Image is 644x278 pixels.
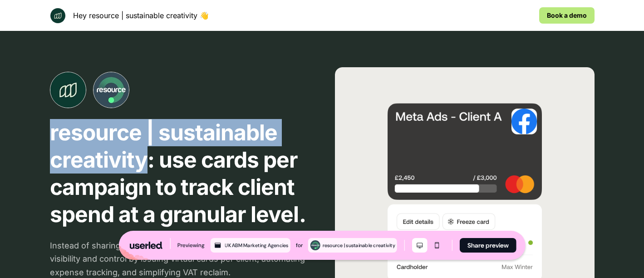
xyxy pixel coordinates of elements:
[225,241,288,249] div: UK ABM Marketing Agencies
[73,10,209,21] p: Hey resource | sustainable creativity 👋
[412,238,428,253] button: Desktop mode
[323,241,395,249] div: resource | sustainable creativity
[177,241,205,250] div: Previewing
[539,7,595,24] a: Book a demo
[296,241,303,250] div: for
[50,119,310,228] p: resource | sustainable creativity: use cards per campaign to track client spend at a granular level.
[460,238,516,253] button: Share preview
[429,238,445,253] button: Mobile mode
